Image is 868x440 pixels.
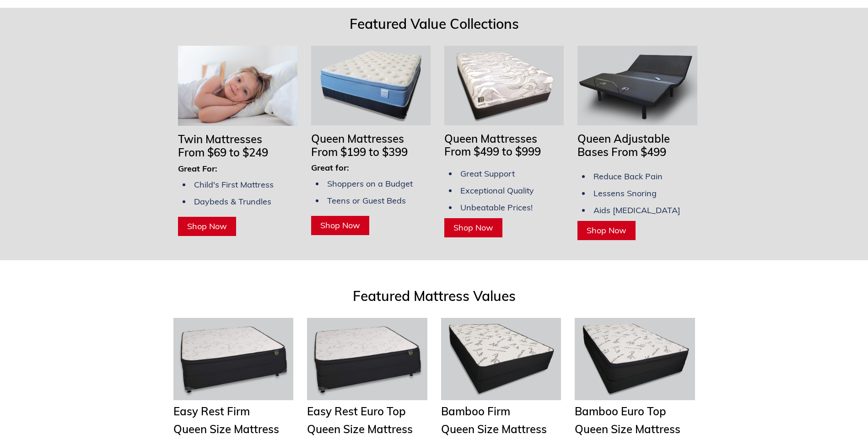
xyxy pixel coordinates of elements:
[577,221,636,240] a: Shop Now
[593,205,680,215] span: Aids [MEDICAL_DATA]
[460,202,533,213] span: Unbeatable Prices!
[194,196,271,207] span: Daybeds & Trundles
[460,185,534,196] span: Exceptional Quality
[311,216,369,235] a: Shop Now
[444,145,541,158] span: From $499 to $999
[575,422,680,436] span: Queen Size Mattress
[460,168,515,179] span: Great Support
[444,132,537,145] span: Queen Mattresses
[173,404,250,418] span: Easy Rest Firm
[178,145,268,159] span: From $69 to $249
[575,404,666,418] span: Bamboo Euro Top
[311,162,349,173] span: Great for:
[311,46,431,125] img: Queen Mattresses From $199 to $349
[178,46,297,126] img: Twin Mattresses From $69 to $169
[320,220,360,231] span: Shop Now
[178,132,262,146] span: Twin Mattresses
[178,163,217,174] span: Great For:
[575,318,695,400] img: Adjustable Bases Starting at $379
[441,404,510,418] span: Bamboo Firm
[187,221,227,231] span: Shop Now
[350,15,519,32] span: Featured Value Collections
[194,179,274,190] span: Child's First Mattress
[593,188,657,199] span: Lessens Snoring
[173,422,279,436] span: Queen Size Mattress
[311,132,404,145] span: Queen Mattresses
[327,178,413,189] span: Shoppers on a Budget
[307,422,413,436] span: Queen Size Mattress
[453,222,493,233] span: Shop Now
[444,46,564,125] img: Queen Mattresses From $449 to $949
[577,132,670,159] span: Queen Adjustable Bases From $499
[587,225,626,236] span: Shop Now
[441,422,547,436] span: Queen Size Mattress
[353,287,516,305] span: Featured Mattress Values
[173,318,294,400] img: Twin Mattresses From $69 to $169
[178,217,236,236] a: Shop Now
[307,318,427,400] img: Twin Mattresses From $69 to $169
[307,404,406,418] span: Easy Rest Euro Top
[441,318,561,400] img: Queen Mattresses From $449 to $949
[327,195,406,206] span: Teens or Guest Beds
[311,145,408,159] span: From $199 to $399
[444,218,502,237] a: Shop Now
[593,171,663,182] span: Reduce Back Pain
[577,46,697,125] img: Adjustable Bases Starting at $379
